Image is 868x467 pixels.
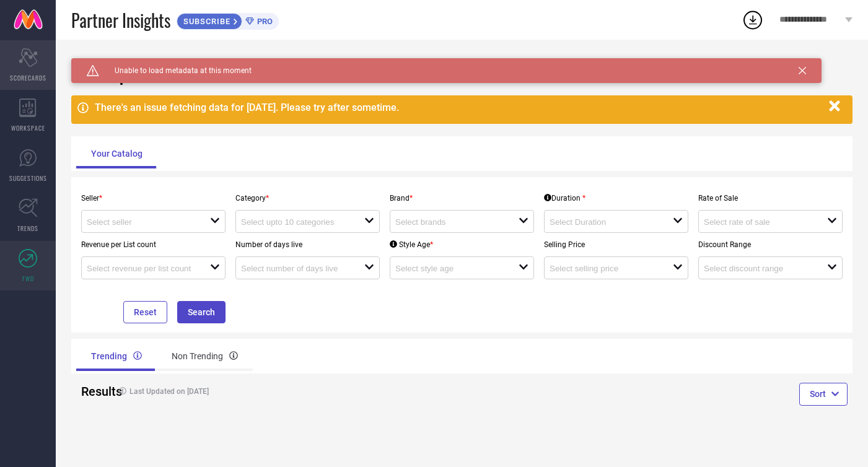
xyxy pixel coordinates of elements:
input: Select rate of sale [704,217,815,227]
input: Select revenue per list count [87,264,198,273]
div: Duration [544,194,585,203]
div: Open download list [742,9,764,31]
span: SCORECARDS [10,73,46,82]
p: Selling Price [544,240,688,249]
p: Rate of Sale [698,194,843,203]
span: Partner Insights [71,7,170,33]
span: TRENDS [17,224,38,233]
button: Search [177,301,226,323]
span: FWD [22,274,34,283]
input: Select Duration [550,217,660,227]
input: Select selling price [550,264,660,273]
input: Select upto 10 categories [241,217,352,227]
p: Discount Range [698,240,843,249]
input: Select style age [395,264,506,273]
input: Select brands [395,217,506,227]
input: Select discount range [704,264,815,273]
div: There's an issue fetching data for [DATE]. Please try after sometime. [95,102,823,113]
p: Brand [390,194,534,203]
input: Select number of days live [241,264,352,273]
p: Seller [81,194,226,203]
span: SUGGESTIONS [9,173,47,183]
div: Style Age [390,240,433,249]
a: SUBSCRIBEPRO [177,10,279,30]
p: Category [235,194,380,203]
span: WORKSPACE [11,123,45,133]
span: Unable to load metadata at this moment [99,66,252,75]
h4: Last Updated on [DATE] [113,387,420,396]
h2: Results [81,384,103,399]
span: PRO [254,17,273,26]
div: Non Trending [157,341,253,371]
p: Number of days live [235,240,380,249]
div: Trending [76,341,157,371]
button: Reset [123,301,167,323]
button: Sort [799,383,848,405]
input: Select seller [87,217,198,227]
div: Your Catalog [76,139,157,168]
p: Revenue per List count [81,240,226,249]
span: SUBSCRIBE [177,17,234,26]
